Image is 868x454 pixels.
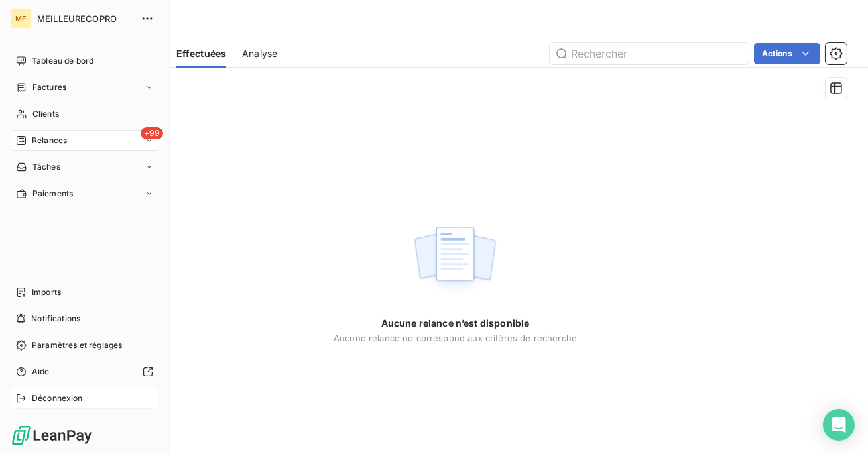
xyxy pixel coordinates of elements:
[32,82,66,93] span: Factures
[37,13,133,24] span: MEILLEURECOPRO
[32,366,50,378] span: Aide
[11,425,93,446] img: Logo LeanPay
[141,127,163,139] span: +99
[11,8,32,29] div: ME
[32,392,83,404] span: Déconnexion
[381,317,530,330] span: Aucune relance n’est disponible
[334,333,577,343] span: Aucune relance ne correspond aux critères de recherche
[32,339,122,351] span: Paramètres et réglages
[550,43,749,64] input: Rechercher
[32,286,61,298] span: Imports
[32,135,67,146] span: Relances
[11,361,158,382] a: Aide
[32,161,60,173] span: Tâches
[31,313,80,325] span: Notifications
[823,409,855,441] div: Open Intercom Messenger
[242,47,277,60] span: Analyse
[412,219,497,302] img: empty state
[32,55,93,67] span: Tableau de bord
[754,43,820,64] button: Actions
[32,108,59,120] span: Clients
[176,47,227,60] span: Effectuées
[32,188,73,199] span: Paiements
